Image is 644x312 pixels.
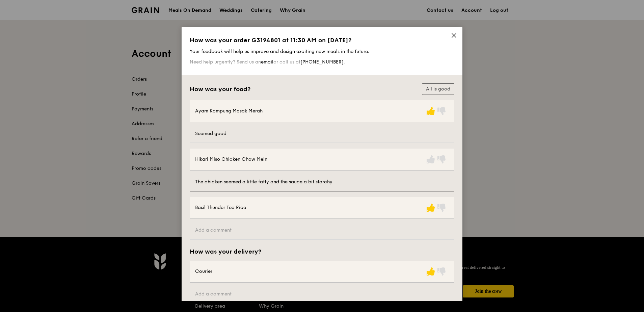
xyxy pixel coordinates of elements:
[300,59,344,65] a: [PHONE_NUMBER]
[195,268,212,275] div: Courier
[190,36,454,44] h1: How was your order G3194801 at 11:30 AM on [DATE]?
[190,173,454,191] input: Add a comment
[195,156,267,163] div: Hikari Miso Chicken Chow Mein
[190,222,454,240] input: Add a comment
[190,248,261,255] h2: How was your delivery?
[190,49,454,54] p: Your feedback will help us improve and design exciting new meals in the future.
[190,285,454,304] input: Add a comment
[195,108,263,114] div: Ayam Kampung Masak Merah
[422,83,454,95] button: All is good
[261,59,273,65] a: email
[195,204,246,211] div: Basil Thunder Tea Rice
[190,125,454,143] input: Add a comment
[190,85,250,93] h2: How was your food?
[190,59,454,65] p: Need help urgently? Send us an or call us at .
